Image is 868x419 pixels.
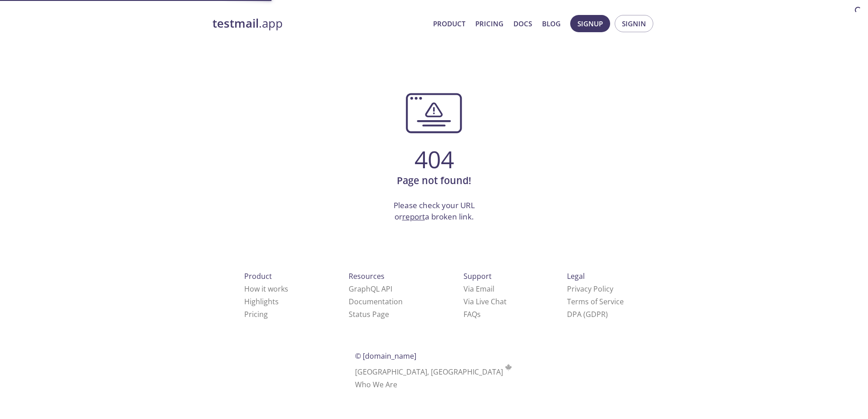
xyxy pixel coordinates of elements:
a: FAQ [464,309,481,319]
a: Via Live Chat [464,297,507,307]
span: s [477,309,481,319]
span: Support [464,271,492,281]
a: report [402,211,425,222]
a: Privacy Policy [567,284,613,294]
strong: testmail [212,15,259,31]
span: [GEOGRAPHIC_DATA], [GEOGRAPHIC_DATA] [355,367,513,377]
button: Signin [615,15,653,32]
a: Terms of Service [567,297,624,307]
a: Blog [542,18,561,29]
a: How it works [244,284,288,294]
button: Signup [570,15,610,32]
a: Pricing [244,309,268,319]
a: Via Email [464,284,494,294]
span: Signup [577,18,603,29]
a: Product [433,18,465,29]
a: testmail.app [212,16,426,31]
a: DPA (GDPR) [567,309,608,319]
a: Who We Are [355,380,397,390]
span: Signin [622,18,646,29]
span: Resources [349,271,385,281]
a: Highlights [244,297,279,307]
a: Pricing [475,18,503,29]
a: Status Page [349,309,389,319]
h6: Page not found! [212,173,656,188]
p: Please check your URL or a broken link. [212,200,656,223]
a: GraphQL API [349,284,392,294]
a: Documentation [349,297,403,307]
span: © [DOMAIN_NAME] [355,351,416,361]
h3: 404 [212,146,656,173]
a: Docs [513,18,532,29]
span: Legal [567,271,585,281]
span: Product [244,271,272,281]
